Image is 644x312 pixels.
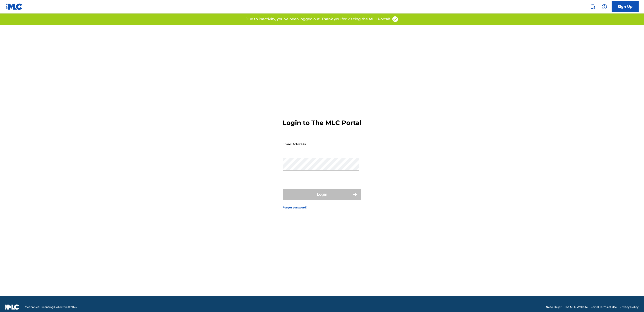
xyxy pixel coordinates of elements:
a: The MLC Website [564,305,588,309]
a: Public Search [588,2,597,11]
span: Mechanical Licensing Collective © 2025 [25,305,77,309]
a: Sign Up [612,1,639,12]
h3: Login to The MLC Portal [283,119,361,127]
a: Need Help? [546,305,562,309]
img: logo [5,304,19,310]
img: access [392,16,399,23]
a: Privacy Policy [619,305,639,309]
img: MLC Logo [5,3,23,10]
div: Help [600,2,609,11]
img: help [602,4,607,9]
p: Due to inactivity, you've been logged out. Thank you for visiting the MLC Portal! [245,16,390,22]
img: search [590,4,595,9]
a: Forgot password? [283,206,308,210]
a: Portal Terms of Use [590,305,617,309]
